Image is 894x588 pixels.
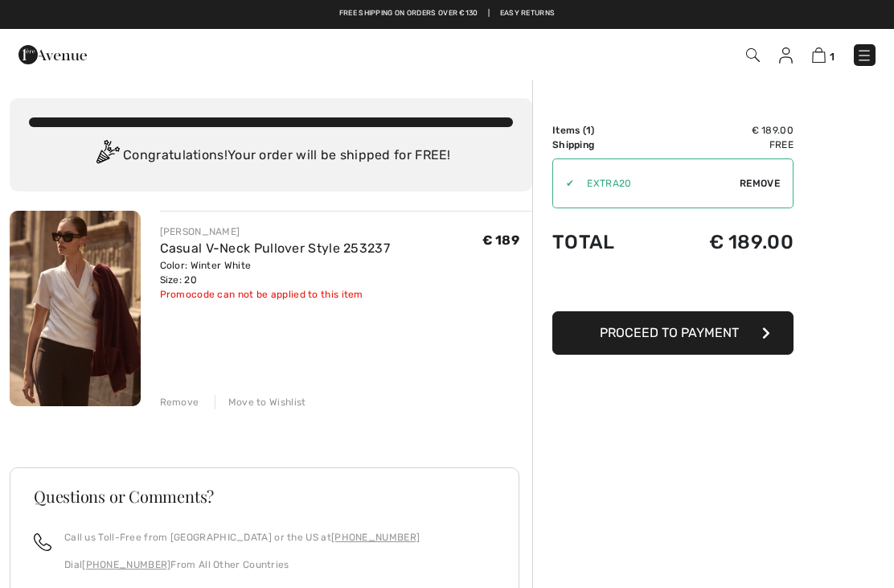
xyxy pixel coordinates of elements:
[18,46,87,61] a: 1ère Avenue
[830,51,835,63] span: 1
[552,123,654,138] td: Items ( )
[654,215,794,269] td: € 189.00
[34,488,495,504] h3: Questions or Comments?
[552,311,794,355] button: Proceed to Payment
[160,287,391,302] div: Promocode can not be applied to this item
[500,8,556,19] a: Easy Returns
[82,559,170,570] a: [PHONE_NUMBER]
[64,557,420,572] p: Dial From All Other Countries
[856,47,872,64] img: Menu
[64,530,420,545] p: Call us Toll-Free from [GEOGRAPHIC_DATA] or the US at
[10,211,141,406] img: Casual V-Neck Pullover Style 253237
[160,241,391,256] a: Casual V-Neck Pullover Style 253237
[746,48,760,62] img: Search
[331,532,420,543] a: [PHONE_NUMBER]
[812,45,835,64] a: 1
[574,159,740,208] input: Promo code
[552,269,794,306] iframe: PayPal
[654,138,794,152] td: Free
[488,8,490,19] span: |
[29,140,513,172] div: Congratulations! Your order will be shipped for FREE!
[91,140,123,172] img: Congratulation2.svg
[553,176,574,191] div: ✔
[779,47,793,64] img: My Info
[482,232,520,248] span: € 189
[160,258,391,287] div: Color: Winter White Size: 20
[34,533,51,551] img: call
[215,395,306,409] div: Move to Wishlist
[654,123,794,138] td: € 189.00
[740,176,780,191] span: Remove
[552,215,654,269] td: Total
[160,395,199,409] div: Remove
[600,325,739,340] span: Proceed to Payment
[586,125,591,136] span: 1
[812,47,826,63] img: Shopping Bag
[339,8,478,19] a: Free shipping on orders over €130
[160,224,391,239] div: [PERSON_NAME]
[552,138,654,152] td: Shipping
[18,39,87,71] img: 1ère Avenue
